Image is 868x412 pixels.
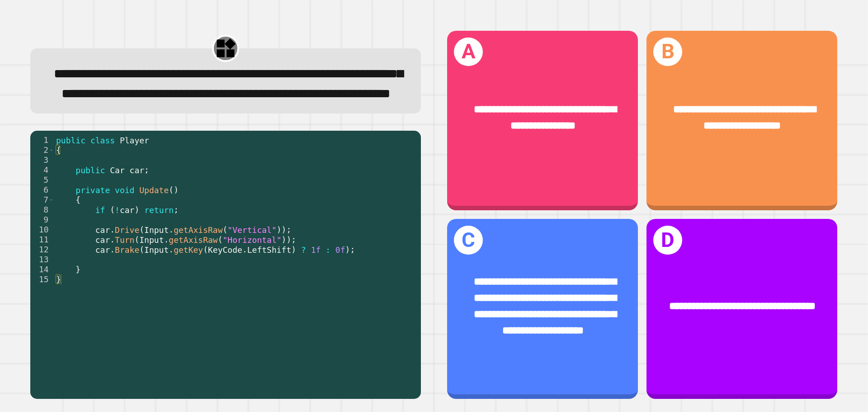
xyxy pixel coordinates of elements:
div: 12 [30,245,54,255]
div: 13 [30,255,54,265]
div: 9 [30,215,54,225]
div: 11 [30,235,54,245]
div: 1 [30,135,54,145]
div: 8 [30,205,54,215]
div: 4 [30,165,54,175]
div: 15 [30,275,54,284]
h1: A [454,38,483,66]
div: 5 [30,175,54,185]
div: 6 [30,185,54,195]
h1: C [454,226,483,255]
div: 10 [30,225,54,235]
h1: B [653,38,682,66]
span: Toggle code folding, rows 2 through 15 [49,145,54,155]
div: 3 [30,155,54,165]
div: 2 [30,145,54,155]
h1: D [653,226,682,255]
div: 14 [30,265,54,275]
div: 7 [30,195,54,205]
span: Toggle code folding, rows 7 through 14 [49,195,54,205]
